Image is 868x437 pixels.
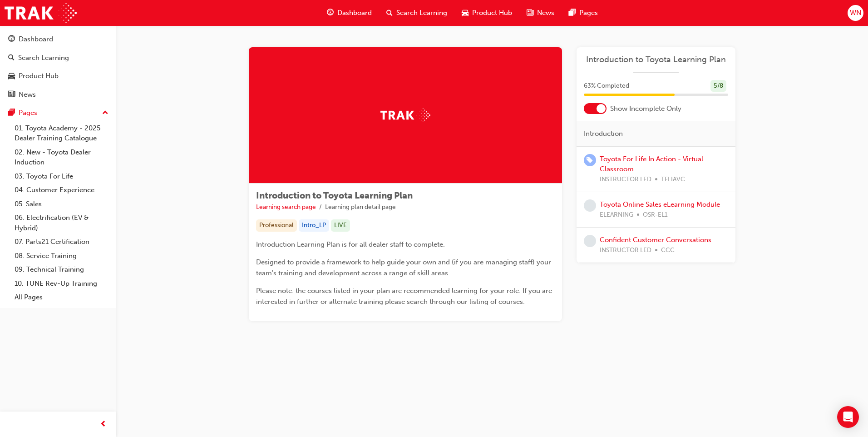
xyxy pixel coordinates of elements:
img: Trak [380,108,430,122]
span: learningRecordVerb_NONE-icon [584,235,596,247]
a: Toyota Online Sales eLearning Module [600,200,720,209]
a: 07. Parts21 Certification [11,235,112,249]
a: 08. Service Training [11,249,112,263]
a: 04. Customer Experience [11,183,112,197]
span: search-icon [386,7,393,19]
a: Toyota For Life In Action - Virtual Classroom [600,155,703,174]
a: car-iconProduct Hub [454,4,519,22]
a: Product Hub [4,68,112,84]
span: Show Incomplete Only [610,104,681,114]
li: Learning plan detail page [325,202,396,213]
a: search-iconSearch Learning [379,4,454,22]
div: Search Learning [18,53,69,63]
span: news-icon [527,7,533,19]
a: 02. New - Toyota Dealer Induction [11,145,112,169]
div: Intro_LP [299,219,329,232]
span: prev-icon [100,419,107,430]
div: Professional [256,219,297,232]
div: News [19,89,36,100]
a: news-iconNews [519,4,562,22]
span: pages-icon [8,109,15,117]
a: pages-iconPages [562,4,605,22]
div: LIVE [331,219,350,232]
span: INSTRUCTOR LED [600,174,651,185]
a: Introduction to Toyota Learning Plan [584,55,728,65]
span: Designed to provide a framework to help guide your own and (if you are managing staff) your team'... [256,258,553,277]
span: Product Hub [472,8,512,18]
span: learningRecordVerb_ENROLL-icon [584,154,596,166]
a: Search Learning [4,50,112,66]
span: Dashboard [337,8,372,18]
span: search-icon [8,54,15,62]
img: Trak [5,3,77,23]
span: pages-icon [569,7,576,19]
span: Introduction [584,129,623,139]
a: News [4,86,112,103]
a: guage-iconDashboard [320,4,379,22]
span: Introduction Learning Plan is for all dealer staff to complete. [256,240,445,248]
a: Learning search page [256,203,316,211]
a: 01. Toyota Academy - 2025 Dealer Training Catalogue [11,121,112,145]
span: up-icon [102,107,108,119]
span: guage-icon [8,35,15,44]
a: 05. Sales [11,197,112,211]
span: Introduction to Toyota Learning Plan [256,190,413,201]
span: car-icon [462,7,469,19]
div: Open Intercom Messenger [837,406,859,428]
a: Confident Customer Conversations [600,236,711,244]
span: Please note: the courses listed in your plan are recommended learning for your role. If you are i... [256,287,554,306]
span: news-icon [8,91,15,99]
button: DashboardSearch LearningProduct HubNews [4,29,112,104]
a: 09. Technical Training [11,263,112,277]
button: Pages [4,104,112,121]
span: learningRecordVerb_NONE-icon [584,199,596,212]
button: WN [848,5,863,21]
span: CCC [661,245,675,256]
div: Dashboard [19,34,53,45]
span: guage-icon [327,7,334,19]
div: 5 / 8 [710,80,726,92]
span: Search Learning [396,8,447,18]
span: TFLIAVC [661,174,685,185]
div: Product Hub [19,71,59,81]
span: ELEARNING [600,210,633,220]
a: All Pages [11,290,112,304]
span: OSR-EL1 [643,210,668,220]
div: Pages [19,108,37,118]
a: 06. Electrification (EV & Hybrid) [11,211,112,235]
a: 03. Toyota For Life [11,169,112,184]
span: INSTRUCTOR LED [600,245,651,256]
a: Dashboard [4,31,112,48]
span: 63 % Completed [584,81,629,91]
span: News [537,8,554,18]
span: WN [850,8,861,18]
span: Pages [579,8,598,18]
span: car-icon [8,72,15,80]
a: 10. TUNE Rev-Up Training [11,277,112,291]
